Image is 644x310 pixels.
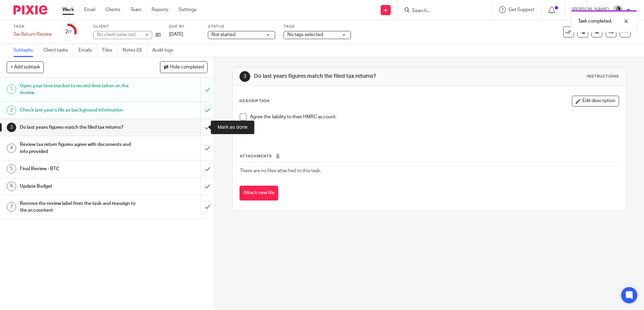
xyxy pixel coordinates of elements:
[102,44,118,57] a: Files
[212,32,235,37] span: Not started
[13,24,52,29] label: Task
[7,202,16,212] div: 7
[152,44,178,57] a: Audit logs
[13,44,38,57] a: Subtasks
[7,61,44,73] button: + Add subtask
[20,105,136,115] h1: Check last year’s file as background information
[105,6,120,13] a: Clients
[240,168,321,173] span: There are no files attached to this task.
[130,6,141,13] a: Team
[152,6,168,13] a: Reports
[7,123,16,132] div: 3
[7,85,16,94] div: 1
[239,71,250,82] div: 3
[169,32,183,37] span: [DATE]
[78,44,97,57] a: Emails
[578,18,612,25] p: Task completed.
[208,24,275,29] label: Status
[170,65,204,70] span: Hide completed
[20,198,136,216] h1: Remove the review label from the task and reassign to the accountant
[7,182,16,191] div: 6
[239,186,278,201] button: Attach new file
[179,6,196,13] a: Settings
[254,73,444,80] h1: Do last years figures match the filed tax returns?
[20,139,136,157] h1: Review tax return figures agree with documents and info provided
[239,98,269,104] p: Description
[62,6,74,13] a: Work
[240,154,272,158] span: Attachments
[7,164,16,174] div: 5
[160,61,207,73] button: Hide completed
[612,5,623,15] img: Olivia.jpg
[169,24,199,29] label: Due by
[587,74,619,79] div: Instructions
[7,105,16,115] div: 2
[20,164,136,174] h1: Final Review - BTC
[13,5,47,14] img: Pixie
[572,96,619,106] button: Edit description
[65,28,72,36] div: 2
[7,144,16,153] div: 4
[93,24,161,29] label: Client
[123,44,147,57] a: Notes (0)
[287,32,323,37] span: No tags selected
[97,31,141,38] div: No client selected
[284,24,351,29] label: Tags
[84,6,95,13] a: Email
[20,81,136,98] h1: Open your time tracker to record time taken on the review.
[250,114,618,120] p: Agree the liability to their HMRC account.
[68,30,72,34] small: /7
[20,181,136,191] h1: Update Budget
[13,31,52,38] div: Tax Return Review
[20,122,136,132] h1: Do last years figures match the filed tax returns?
[43,44,73,57] a: Client tasks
